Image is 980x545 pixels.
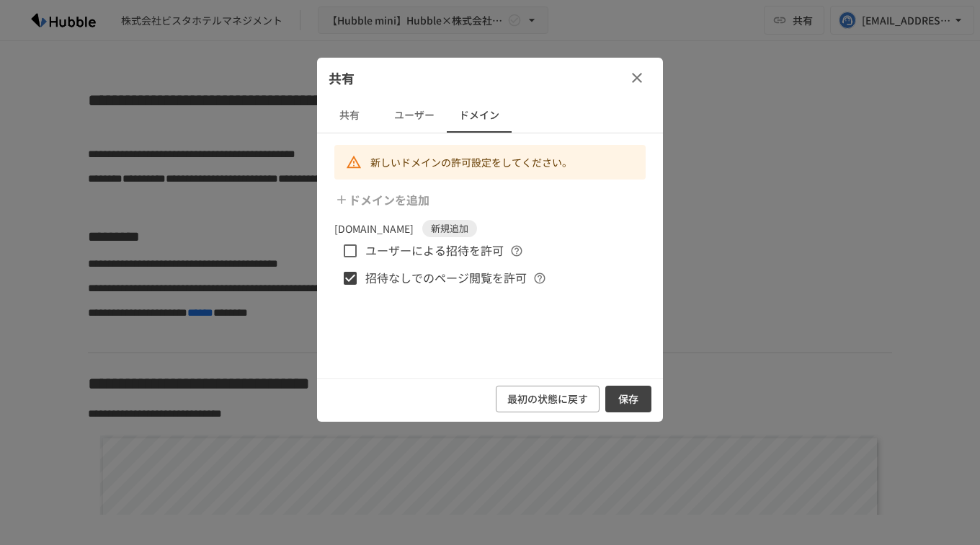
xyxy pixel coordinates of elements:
div: 新しいドメインの許可設定をしてください。 [370,149,572,175]
p: [DOMAIN_NAME] [334,221,414,236]
div: 共有 [317,58,663,98]
button: ドメインを追加 [331,185,435,214]
button: 最初の状態に戻す [496,386,600,412]
span: 招待なしでのページ閲覧を許可 [365,269,527,288]
button: 共有 [317,98,382,133]
button: 保存 [605,386,651,412]
span: ユーザーによる招待を許可 [365,242,504,260]
button: ドメイン [447,98,512,133]
button: ユーザー [382,98,447,133]
span: 新規追加 [422,221,477,236]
